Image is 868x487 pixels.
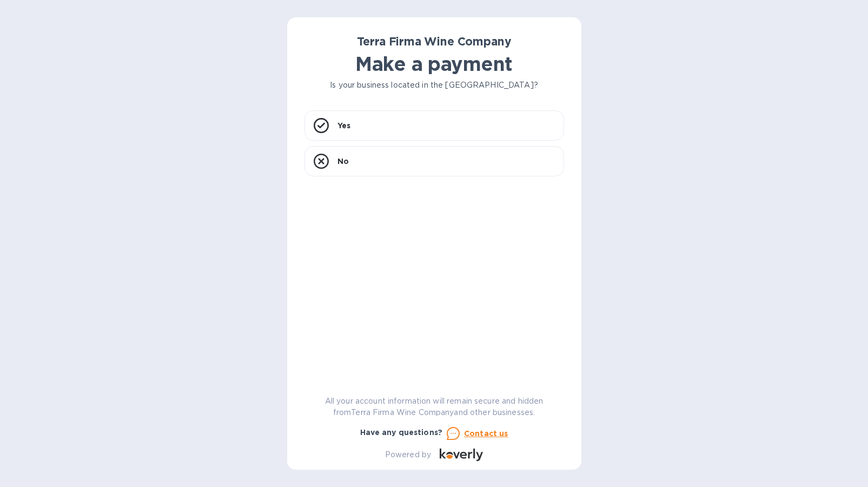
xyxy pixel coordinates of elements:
b: Have any questions? [360,428,443,437]
h1: Make a payment [304,52,564,75]
p: Powered by [385,449,431,460]
p: Yes [337,120,350,131]
b: Terra Firma Wine Company [357,35,512,48]
p: All your account information will remain secure and hidden from Terra Firma Wine Company and othe... [304,396,564,418]
u: Contact us [464,429,508,438]
p: Is your business located in the [GEOGRAPHIC_DATA]? [304,80,564,91]
p: No [337,156,349,167]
